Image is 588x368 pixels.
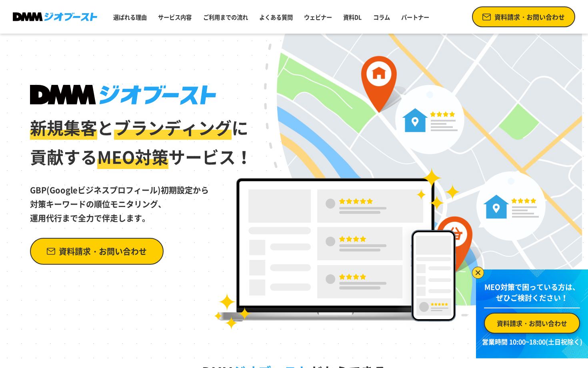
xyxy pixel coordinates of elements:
[155,10,195,25] a: サービス内容
[30,172,253,225] p: GBP(Googleビジネスプロフィール)初期設定から 対策キーワードの順位モニタリング、 運用代行まで全力で伴走します。
[494,12,565,22] span: 資料請求・お問い合わせ
[110,10,150,25] a: 選ばれる理由
[256,10,296,25] a: よくある質問
[370,10,393,25] a: コラム
[59,244,147,258] span: 資料請求・お問い合わせ
[30,115,97,140] span: 新規集客
[30,85,253,172] h1: と に 貢献する サービス！
[481,337,583,346] p: 営業時間 10:00~18:00(土日祝除く)
[340,10,365,25] a: 資料DL
[200,10,251,25] a: ご利用までの流れ
[114,115,232,140] span: ブランディング
[472,6,575,27] a: 資料請求・お問い合わせ
[472,267,484,279] img: バナーを閉じる
[484,282,580,308] p: MEO対策で困っている方は、 ぜひご検討ください！
[301,10,335,25] a: ウェビナー
[30,85,216,105] img: DMMジオブースト
[398,10,432,25] a: パートナー
[97,144,168,169] span: MEO対策
[497,318,567,328] span: 資料請求・お問い合わせ
[30,238,164,265] a: 資料請求・お問い合わせ
[13,12,97,22] img: DMMジオブースト
[484,313,580,334] a: 資料請求・お問い合わせ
